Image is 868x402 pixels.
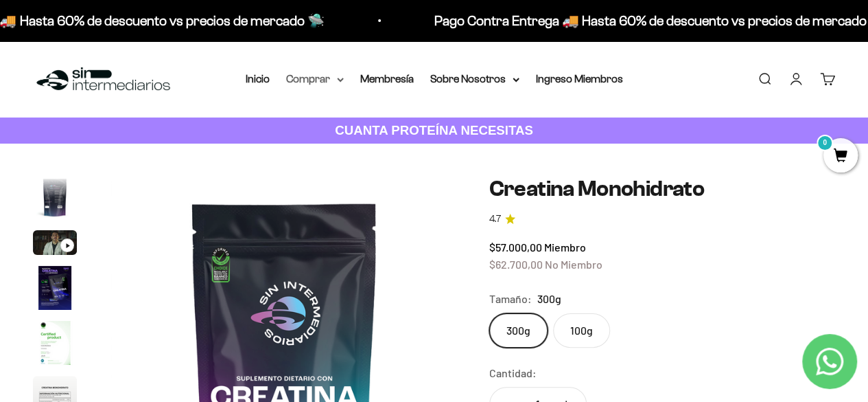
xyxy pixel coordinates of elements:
a: Membresía [360,73,414,85]
span: $57.000,00 [489,241,542,254]
img: Creatina Monohidrato [33,266,77,310]
label: Cantidad: [489,364,537,382]
span: $62.700,00 [489,258,543,271]
summary: Sobre Nosotros [430,70,519,88]
mark: 0 [817,135,833,151]
strong: CUANTA PROTEÍNA NECESITAS [335,123,533,137]
button: Ir al artículo 5 [33,321,77,369]
a: Ingreso Miembros [536,73,623,85]
button: Ir al artículo 3 [33,230,77,259]
span: No Miembro [545,258,602,271]
summary: Comprar [286,70,344,88]
legend: Tamaño: [489,290,532,308]
button: Ir al artículo 4 [33,266,77,314]
button: Ir al artículo 2 [33,175,77,223]
img: Creatina Monohidrato [33,321,77,365]
a: Inicio [246,73,270,85]
a: 4.74.7 de 5.0 estrellas [489,212,835,227]
a: 0 [823,149,858,164]
span: 300g [537,290,561,308]
h1: Creatina Monohidrato [489,177,835,201]
span: 4.7 [489,212,501,227]
img: Creatina Monohidrato [33,175,77,219]
span: Miembro [544,241,586,254]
